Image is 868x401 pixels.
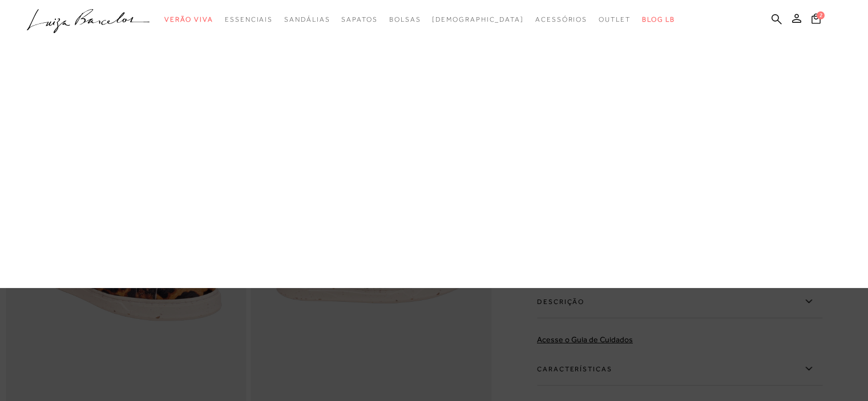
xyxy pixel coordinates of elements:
a: BLOG LB [642,9,675,30]
span: Outlet [599,15,631,23]
a: categoryNavScreenReaderText [599,9,631,30]
span: Essenciais [225,15,273,23]
span: [DEMOGRAPHIC_DATA] [432,15,524,23]
a: categoryNavScreenReaderText [389,9,421,30]
span: Acessórios [535,15,587,23]
span: Bolsas [389,15,421,23]
a: categoryNavScreenReaderText [284,9,330,30]
span: 2 [817,11,825,19]
span: BLOG LB [642,15,675,23]
a: categoryNavScreenReaderText [164,9,213,30]
span: Sapatos [341,15,377,23]
a: categoryNavScreenReaderText [225,9,273,30]
a: categoryNavScreenReaderText [341,9,377,30]
a: categoryNavScreenReaderText [535,9,587,30]
button: 2 [808,13,824,28]
a: noSubCategoriesText [432,9,524,30]
span: Verão Viva [164,15,213,23]
span: Sandálias [284,15,330,23]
